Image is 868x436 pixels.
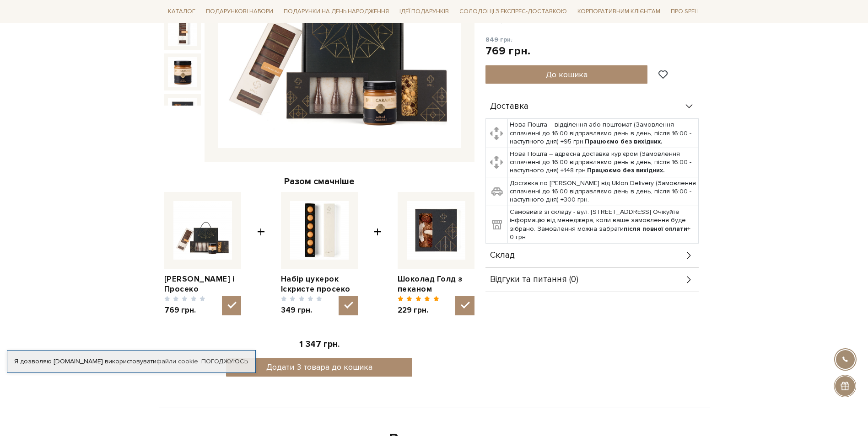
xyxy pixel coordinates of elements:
img: Подарунок Карамель і Просеко [173,201,232,260]
b: Працюємо без вихідних. [587,166,665,174]
a: Набір цукерок Іскристе просеко [281,274,358,294]
td: Нова Пошта – адресна доставка кур'єром (Замовлення сплаченні до 16:00 відправляємо день в день, п... [508,148,699,177]
a: Солодощі з експрес-доставкою [456,4,571,19]
a: Про Spell [667,5,704,19]
span: 349 грн. [281,305,323,315]
a: Каталог [164,5,199,19]
img: Набір цукерок Іскристе просеко [290,201,349,260]
img: Подарунок Карамель і Просеко [168,57,197,86]
img: Подарунок Карамель і Просеко [168,17,197,46]
div: Я дозволяю [DOMAIN_NAME] використовувати [7,357,255,366]
div: Разом смачніше [164,175,474,187]
span: 1 347 грн. [299,339,340,350]
a: Корпоративним клієнтам [574,5,664,19]
span: Склад [490,251,515,260]
a: Шоколад Голд з пеканом [398,274,474,294]
div: 769 грн. [485,44,530,58]
span: + [374,192,382,315]
span: Доставка [490,102,528,111]
span: До кошика [546,69,588,80]
a: Подарунки на День народження [280,5,393,19]
b: Працюємо без вихідних. [585,138,663,145]
span: + [257,192,265,315]
a: [PERSON_NAME] і Просеко [164,274,241,294]
a: Подарункові набори [202,5,277,19]
button: До кошика [485,65,648,84]
span: 849 грн. [485,36,512,43]
span: 229 грн. [398,305,439,315]
td: Нова Пошта – відділення або поштомат (Замовлення сплаченні до 16:00 відправляємо день в день, піс... [508,119,699,148]
b: після повної оплати [624,225,687,233]
img: Подарунок Карамель і Просеко [168,98,197,127]
td: Самовивіз зі складу - вул. [STREET_ADDRESS] Очікуйте інформацію від менеджера, коли ваше замовлен... [508,206,699,244]
a: Ідеї подарунків [396,5,453,19]
a: файли cookie [156,357,198,365]
a: Погоджуюсь [201,357,248,366]
span: 769 грн. [164,305,206,315]
span: Відгуки та питання (0) [490,276,578,284]
button: Додати 3 товара до кошика [226,358,412,377]
img: Шоколад Голд з пеканом [407,201,465,260]
td: Доставка по [PERSON_NAME] від Uklon Delivery (Замовлення сплаченні до 16:00 відправляємо день в д... [508,177,699,206]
